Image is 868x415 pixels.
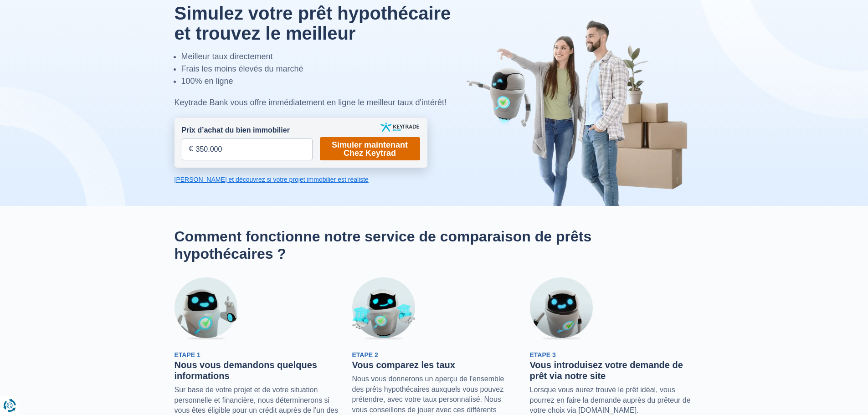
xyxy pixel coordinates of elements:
[466,19,694,206] img: image-hero
[530,351,556,359] span: Etape 3
[175,97,472,109] div: Keytrade Bank vous offre immédiatement en ligne le meilleur taux d'intérêt!
[175,277,237,340] img: Etape 1
[352,359,516,370] h3: Vous comparez les taux
[175,175,427,184] a: [PERSON_NAME] et découvrez si votre projet immobilier est réaliste
[175,228,694,263] h2: Comment fonctionne notre service de comparaison de prêts hypothécaires ?
[175,351,200,359] span: Etape 1
[181,63,472,75] li: Frais les moins élevés du marché
[189,144,193,154] span: €
[320,137,420,160] a: Simuler maintenant Chez Keytrad
[181,75,472,87] li: 100% en ligne
[530,359,694,381] h3: Vous introduisez votre demande de prêt via notre site
[530,277,593,340] img: Etape 3
[181,51,472,63] li: Meilleur taux directement
[352,277,415,340] img: Etape 2
[175,359,339,381] h3: Nous vous demandons quelques informations
[182,125,290,136] label: Prix d’achat du bien immobilier
[352,351,378,359] span: Etape 2
[380,123,419,132] img: keytrade
[175,3,472,43] h1: Simulez votre prêt hypothécaire et trouvez le meilleur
